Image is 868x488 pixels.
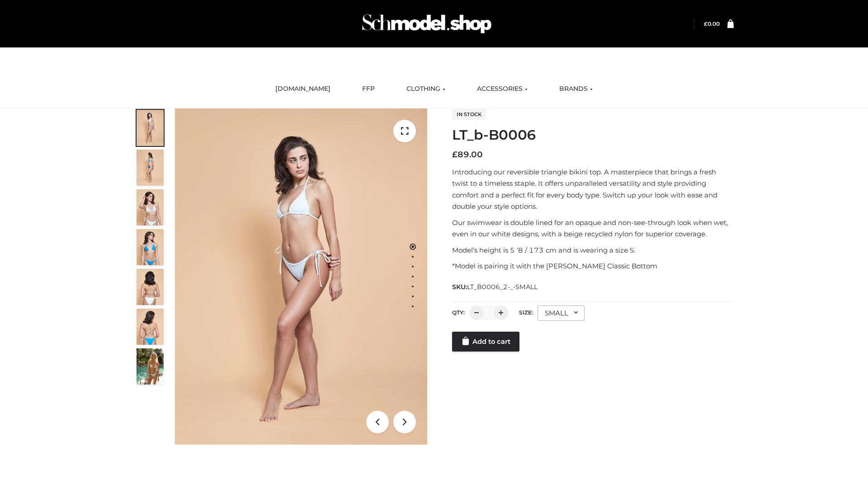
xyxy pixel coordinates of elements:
span: £ [452,150,458,160]
p: Model’s height is 5 ‘8 / 173 cm and is wearing a size S. [452,244,734,256]
span: LT_B0006_2-_-SMALL [467,283,538,291]
a: FFP [355,79,382,99]
p: *Model is pairing it with the [PERSON_NAME] Classic Bottom [452,260,734,272]
a: BRANDS [552,79,599,99]
img: ArielClassicBikiniTop_CloudNine_AzureSky_OW114ECO_1-scaled.jpg [137,110,164,146]
div: SMALL [538,305,585,321]
span: £ [704,20,708,27]
a: CLOTHING [400,79,452,99]
img: ArielClassicBikiniTop_CloudNine_AzureSky_OW114ECO_2-scaled.jpg [137,150,164,186]
a: Add to cart [452,332,519,352]
p: Introducing our reversible triangle bikini top. A masterpiece that brings a fresh twist to a time... [452,166,734,212]
img: ArielClassicBikiniTop_CloudNine_AzureSky_OW114ECO_8-scaled.jpg [137,309,164,345]
img: ArielClassicBikiniTop_CloudNine_AzureSky_OW114ECO_4-scaled.jpg [137,229,164,265]
label: QTY: [452,309,465,316]
a: £0.00 [704,20,720,27]
img: ArielClassicBikiniTop_CloudNine_AzureSky_OW114ECO_7-scaled.jpg [137,269,164,305]
bdi: 89.00 [452,150,483,160]
h1: LT_b-B0006 [452,127,734,143]
a: ACCESSORIES [470,79,534,99]
img: Arieltop_CloudNine_AzureSky2.jpg [137,348,164,385]
img: ArielClassicBikiniTop_CloudNine_AzureSky_OW114ECO_1 [175,108,427,445]
label: Size: [519,309,533,316]
span: SKU: [452,282,538,292]
p: Our swimwear is double lined for an opaque and non-see-through look when wet, even in our white d... [452,217,734,240]
a: [DOMAIN_NAME] [269,79,337,99]
span: In stock [452,109,486,120]
img: Schmodel Admin 964 [359,6,495,42]
bdi: 0.00 [704,20,720,27]
img: ArielClassicBikiniTop_CloudNine_AzureSky_OW114ECO_3-scaled.jpg [137,189,164,225]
